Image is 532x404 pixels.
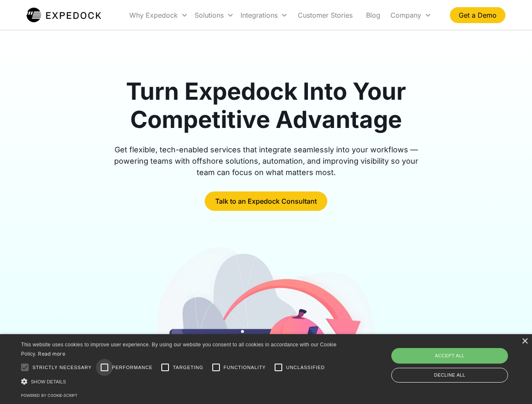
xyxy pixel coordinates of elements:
[387,1,435,29] div: Company
[27,7,101,24] a: home
[104,77,428,134] h1: Turn Expedock Into Your Competitive Advantage
[112,364,153,371] span: Performance
[286,364,325,371] span: Unclassified
[21,377,340,386] div: Show details
[195,11,224,19] div: Solutions
[21,393,78,398] a: Powered by cookie-script
[359,1,387,29] a: Blog
[291,1,359,29] a: Customer Stories
[241,11,278,19] div: Integrations
[21,342,337,357] span: This website uses cookies to improve user experience. By using our website you consent to all coo...
[104,144,428,178] div: Get flexible, tech-enabled services that integrate seamlessly into your workflows — powering team...
[31,379,66,384] span: Show details
[205,191,327,211] a: Talk to an Expedock Consultant
[32,364,92,371] span: Strictly necessary
[450,7,505,23] a: Get a Demo
[129,11,178,19] div: Why Expedock
[27,7,101,24] img: Expedock Logo
[390,11,421,19] div: Company
[126,1,191,29] div: Why Expedock
[191,1,237,29] div: Solutions
[38,351,65,357] a: Read more
[224,364,266,371] span: Functionality
[237,1,291,29] div: Integrations
[173,364,203,371] span: Targeting
[392,313,532,404] iframe: Chat Widget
